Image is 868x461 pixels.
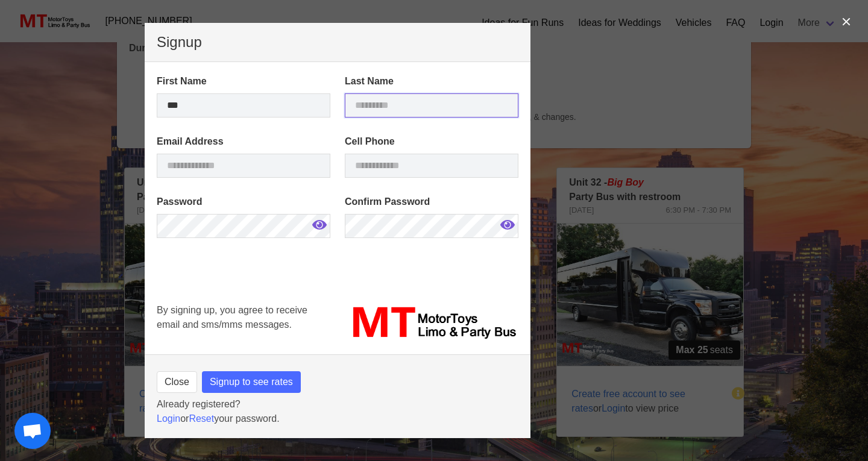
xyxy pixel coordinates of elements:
button: Close [157,371,197,393]
label: First Name [157,74,330,89]
span: Signup to see rates [210,375,293,389]
label: Cell Phone [345,134,518,149]
a: Login [157,413,180,424]
img: MT_logo_name.png [345,303,518,343]
label: Password [157,195,330,209]
button: Signup to see rates [202,371,301,393]
p: or your password. [157,412,518,426]
label: Email Address [157,134,330,149]
p: Signup [157,35,518,49]
label: Confirm Password [345,195,518,209]
div: By signing up, you agree to receive email and sms/mms messages. [149,296,338,350]
a: Open chat [14,413,51,449]
p: Already registered? [157,397,518,412]
label: Last Name [345,74,518,89]
a: Reset [189,413,214,424]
